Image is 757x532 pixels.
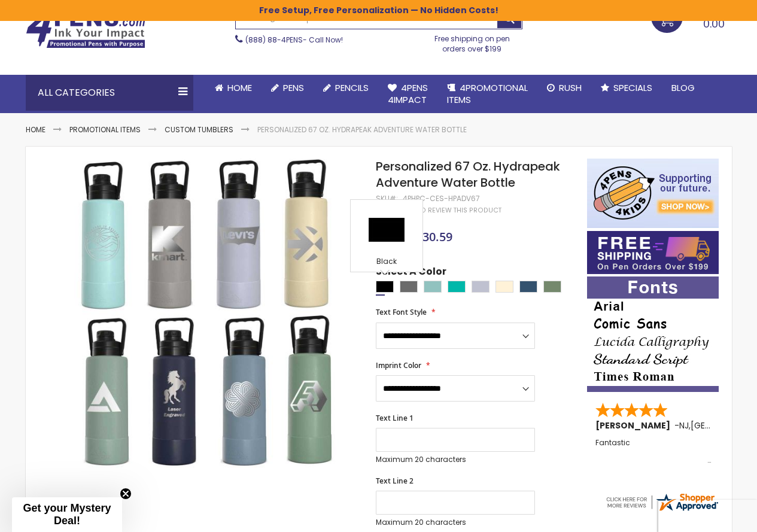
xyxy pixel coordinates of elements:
[604,491,719,513] img: 4pens.com widget logo
[165,124,233,135] a: Custom Tumblers
[376,476,414,486] span: Text Line 2
[227,81,252,94] span: Home
[205,75,262,101] a: Home
[679,419,689,431] span: NJ
[50,157,360,468] img: Personalized 67 Oz. Hydrapeak Adventure Water Bottle
[376,193,398,203] strong: SKU
[416,229,452,245] span: $30.59
[376,360,421,370] span: Imprint Color
[26,10,145,48] img: 4Pens Custom Pens and Promotional Products
[437,75,537,114] a: 4PROMOTIONALITEMS
[245,35,303,45] a: (888) 88-4PENS
[519,281,537,293] div: Storm
[376,281,394,293] div: Black
[245,35,343,45] span: - Call Now!
[495,281,513,293] div: Cream
[658,500,757,532] iframe: Google Customer Reviews
[26,75,193,111] div: All Categories
[354,257,419,269] div: Black
[595,439,712,464] div: Fantastic
[376,413,414,423] span: Text Line 1
[376,518,535,527] p: Maximum 20 characters
[587,276,719,392] img: font-personalization-examples
[314,75,378,101] a: Pencils
[388,81,428,106] span: 4Pens 4impact
[120,488,132,500] button: Close teaser
[376,455,535,464] p: Maximum 20 characters
[591,75,662,101] a: Specials
[376,206,501,215] a: Be the first to review this product
[703,16,725,31] span: 0.00
[559,81,582,94] span: Rush
[595,419,674,431] span: [PERSON_NAME]
[587,159,719,228] img: 4pens 4 kids
[69,124,141,135] a: Promotional Items
[335,81,369,94] span: Pencils
[400,281,418,293] div: Grey
[376,307,427,317] span: Text Font Style
[12,497,122,532] div: Get your Mystery Deal!Close teaser
[376,265,446,281] span: Select A Color
[447,81,528,106] span: 4PROMOTIONAL ITEMS
[543,281,561,293] div: Sage Green
[587,231,719,274] img: Free shipping on orders over $199
[424,281,442,293] div: Alpine
[448,281,466,293] div: Teal
[422,29,522,53] div: Free shipping on pen orders over $199
[262,75,314,101] a: Pens
[472,281,490,293] div: Iceberg
[613,81,652,94] span: Specials
[257,125,467,135] li: Personalized 67 Oz. Hydrapeak Adventure Water Bottle
[604,505,719,515] a: 4pens.com certificate URL
[671,81,695,94] span: Blog
[26,124,45,135] a: Home
[403,194,480,203] div: 4PHPC-CES-HPADV67
[376,158,560,191] span: Personalized 67 Oz. Hydrapeak Adventure Water Bottle
[283,81,304,94] span: Pens
[23,502,111,527] span: Get your Mystery Deal!
[662,75,704,101] a: Blog
[378,75,437,114] a: 4Pens4impact
[537,75,591,101] a: Rush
